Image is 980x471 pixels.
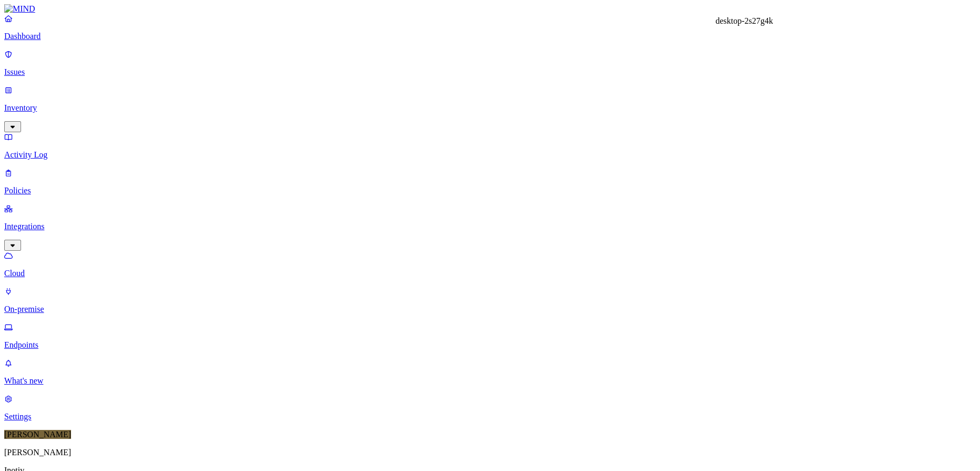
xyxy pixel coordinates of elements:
[4,186,976,195] p: Policies
[4,412,976,421] p: Settings
[4,376,976,386] p: What's new
[4,305,976,314] p: On-premise
[4,340,976,350] p: Endpoints
[4,222,976,231] p: Integrations
[4,269,976,278] p: Cloud
[4,103,976,113] p: Inventory
[4,32,976,41] p: Dashboard
[4,430,71,439] span: [PERSON_NAME]
[4,4,35,14] img: MIND
[715,16,773,26] div: desktop-2s27g4k
[4,448,976,457] p: [PERSON_NAME]
[4,150,976,160] p: Activity Log
[4,67,976,77] p: Issues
